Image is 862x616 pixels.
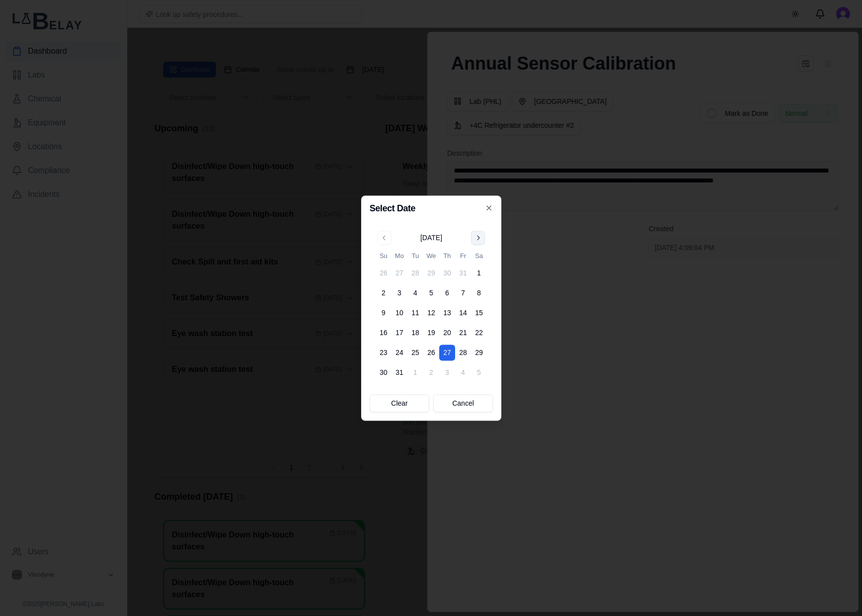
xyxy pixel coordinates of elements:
button: 27 [439,345,455,360]
button: 9 [376,305,391,321]
button: 15 [471,305,487,321]
button: 24 [391,345,407,360]
th: Thursday [439,251,455,261]
button: 28 [407,265,423,281]
button: 6 [439,285,455,301]
button: 2 [376,285,391,301]
button: 11 [407,305,423,321]
button: 20 [439,325,455,341]
button: 26 [376,265,391,281]
button: 1 [407,364,423,380]
button: 25 [407,345,423,360]
button: 27 [391,265,407,281]
button: 26 [423,345,439,360]
th: Saturday [471,251,487,261]
button: 14 [455,305,471,321]
th: Sunday [376,251,391,261]
button: 19 [423,325,439,341]
button: Go to next month [471,231,485,245]
button: Cancel [433,394,493,412]
button: 8 [471,285,487,301]
button: 2 [423,364,439,380]
button: 13 [439,305,455,321]
button: 28 [455,345,471,360]
button: 5 [471,364,487,380]
th: Friday [455,251,471,261]
button: 30 [439,265,455,281]
button: Go to previous month [378,231,391,245]
button: Clear [370,394,429,412]
button: 30 [376,364,391,380]
button: 29 [423,265,439,281]
button: 29 [471,345,487,360]
button: 4 [455,364,471,380]
button: 10 [391,305,407,321]
button: 18 [407,325,423,341]
button: 3 [439,364,455,380]
button: 31 [391,364,407,380]
button: 16 [376,325,391,341]
button: 21 [455,325,471,341]
button: 23 [376,345,391,360]
button: 22 [471,325,487,341]
button: 7 [455,285,471,301]
th: Tuesday [407,251,423,261]
button: 4 [407,285,423,301]
button: 3 [391,285,407,301]
th: Monday [391,251,407,261]
button: 5 [423,285,439,301]
th: Wednesday [423,251,439,261]
button: 1 [471,265,487,281]
button: 12 [423,305,439,321]
div: [DATE] [420,233,442,243]
button: 31 [455,265,471,281]
button: 17 [391,325,407,341]
h2: Select Date [370,204,493,213]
